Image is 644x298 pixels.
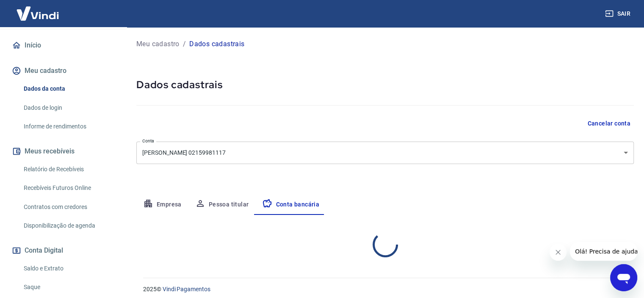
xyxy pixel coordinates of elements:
a: Contratos com credores [20,198,116,216]
img: Vindi [10,0,65,26]
div: [PERSON_NAME] 02159981117 [136,142,634,164]
iframe: Mensagem da empresa [570,242,637,261]
a: Informe de rendimentos [20,118,116,135]
button: Empresa [136,195,188,215]
a: Saldo e Extrato [20,260,116,277]
button: Sair [603,6,634,22]
button: Pessoa titular [188,195,256,215]
button: Conta bancária [255,195,326,215]
button: Meu cadastro [10,61,116,80]
a: Dados de login [20,99,116,117]
span: Olá! Precisa de ajuda? [5,6,71,13]
a: Recebíveis Futuros Online [20,179,116,197]
a: Vindi Pagamentos [163,286,210,292]
iframe: Botão para abrir a janela de mensagens [610,264,637,291]
p: / [183,39,186,49]
a: Início [10,36,116,55]
a: Saque [20,279,116,296]
button: Conta Digital [10,241,116,260]
p: 2025 © [143,285,624,294]
label: Conta [142,138,154,144]
button: Cancelar conta [584,116,634,131]
a: Disponibilização de agenda [20,217,116,234]
a: Dados da conta [20,80,116,97]
iframe: Fechar mensagem [550,244,567,261]
p: Dados cadastrais [189,39,244,49]
a: Relatório de Recebíveis [20,161,116,178]
a: Meu cadastro [136,39,180,49]
h5: Dados cadastrais [136,78,634,92]
button: Meus recebíveis [10,142,116,161]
